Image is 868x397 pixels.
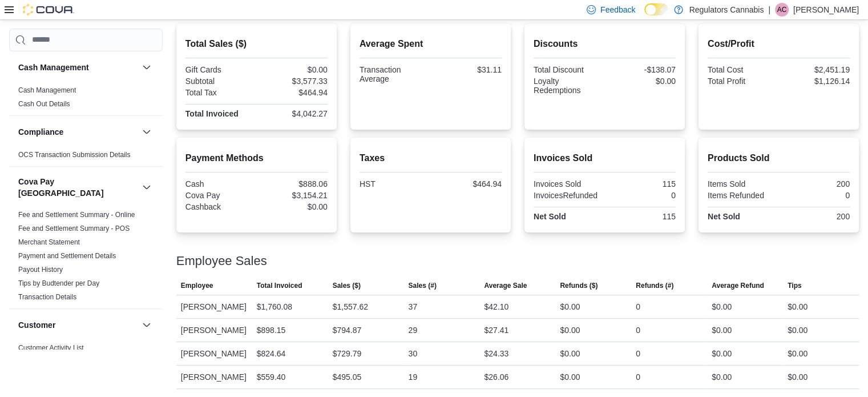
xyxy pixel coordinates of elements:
[636,323,640,337] div: 0
[257,300,292,314] div: $1,760.08
[484,323,508,337] div: $27.41
[257,323,286,337] div: $898.15
[185,109,239,118] strong: Total Invoiced
[793,3,859,17] p: [PERSON_NAME]
[708,77,777,86] div: Total Profit
[712,300,732,314] div: $0.00
[708,65,777,74] div: Total Cost
[185,77,255,86] div: Subtotal
[534,212,566,221] strong: Net Sold
[18,62,89,73] h3: Cash Management
[788,323,808,337] div: $0.00
[781,65,850,74] div: $2,451.19
[775,3,789,17] div: Ashlee Campeau
[18,319,55,331] h3: Customer
[259,88,328,97] div: $464.94
[534,179,603,189] div: Invoices Sold
[712,281,764,290] span: Average Refund
[708,191,777,200] div: Items Refunded
[708,151,850,165] h2: Products Sold
[176,342,252,365] div: [PERSON_NAME]
[484,370,508,384] div: $26.06
[600,4,635,15] span: Feedback
[708,179,777,189] div: Items Sold
[18,62,138,73] button: Cash Management
[185,151,328,165] h2: Payment Methods
[560,300,580,314] div: $0.00
[18,266,63,274] a: Payout History
[18,279,99,287] a: Tips by Budtender per Day
[18,151,131,159] a: OCS Transaction Submission Details
[185,191,255,200] div: Cova Pay
[18,252,116,260] a: Payment and Settlement Details
[9,208,163,308] div: Cova Pay [GEOGRAPHIC_DATA]
[708,212,740,221] strong: Net Sold
[409,281,437,290] span: Sales (#)
[181,281,213,290] span: Employee
[636,370,640,384] div: 0
[433,65,502,74] div: $31.11
[257,347,286,360] div: $824.64
[689,3,764,17] p: Regulators Cannabis
[18,211,135,219] a: Fee and Settlement Summary - Online
[409,347,418,360] div: 30
[360,37,502,51] h2: Average Spent
[9,83,163,115] div: Cash Management
[18,293,76,301] a: Transaction Details
[560,281,597,290] span: Refunds ($)
[768,3,770,17] p: |
[185,37,328,51] h2: Total Sales ($)
[185,65,255,74] div: Gift Cards
[185,202,255,211] div: Cashback
[185,88,255,97] div: Total Tax
[409,323,418,337] div: 29
[18,343,84,352] span: Customer Activity List
[636,347,640,360] div: 0
[560,347,580,360] div: $0.00
[333,300,368,314] div: $1,557.62
[140,181,154,194] button: Cova Pay [GEOGRAPHIC_DATA]
[644,3,668,15] input: Dark Mode
[176,319,252,342] div: [PERSON_NAME]
[18,279,99,288] span: Tips by Budtender per Day
[534,191,603,200] div: InvoicesRefunded
[18,224,130,232] a: Fee and Settlement Summary - POS
[409,370,418,384] div: 19
[18,86,76,94] a: Cash Management
[484,300,508,314] div: $42.10
[18,224,130,233] span: Fee and Settlement Summary - POS
[18,238,80,246] a: Merchant Statement
[607,179,676,189] div: 115
[484,281,527,290] span: Average Sale
[18,238,80,247] span: Merchant Statement
[18,344,84,352] a: Customer Activity List
[18,176,138,199] button: Cova Pay [GEOGRAPHIC_DATA]
[176,366,252,388] div: [PERSON_NAME]
[333,323,362,337] div: $794.87
[788,347,808,360] div: $0.00
[259,191,328,200] div: $3,154.21
[607,77,676,86] div: $0.00
[534,65,603,74] div: Total Discount
[259,77,328,86] div: $3,577.33
[360,179,429,189] div: HST
[140,125,154,139] button: Compliance
[781,212,850,221] div: 200
[360,151,502,165] h2: Taxes
[259,179,328,189] div: $888.06
[333,347,362,360] div: $729.79
[23,4,74,15] img: Cova
[712,370,732,384] div: $0.00
[18,251,116,260] span: Payment and Settlement Details
[534,77,603,95] div: Loyalty Redemptions
[259,109,328,118] div: $4,042.27
[636,281,673,290] span: Refunds (#)
[409,300,418,314] div: 37
[333,281,361,290] span: Sales ($)
[781,191,850,200] div: 0
[18,100,70,108] a: Cash Out Details
[644,15,645,16] span: Dark Mode
[636,300,640,314] div: 0
[176,254,267,268] h3: Employee Sales
[534,37,676,51] h2: Discounts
